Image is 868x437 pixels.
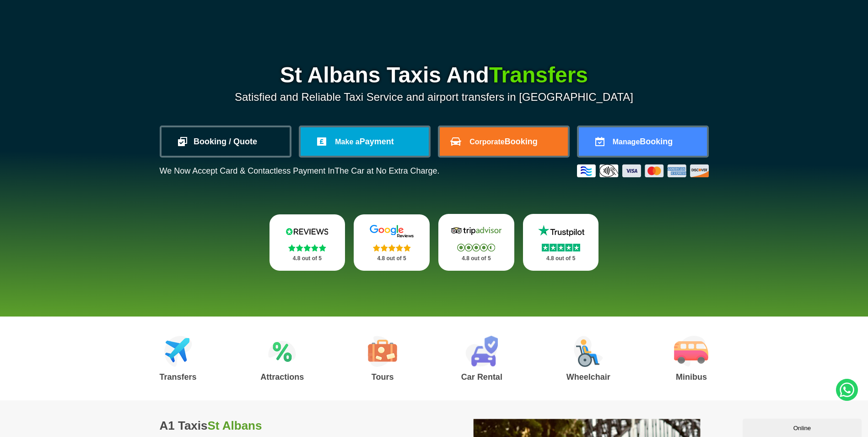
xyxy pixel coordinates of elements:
p: 4.8 out of 5 [533,253,589,264]
iframe: chat widget [743,417,863,437]
img: Stars [457,244,495,251]
h3: Car Rental [461,373,502,381]
a: Trustpilot Stars 4.8 out of 5 [523,214,599,271]
a: Make aPayment [301,127,429,156]
img: Car Rental [465,336,498,367]
img: Reviews.io [280,224,334,238]
h3: Tours [368,373,397,381]
p: Satisfied and Reliable Taxi Service and airport transfers in [GEOGRAPHIC_DATA] [160,91,709,104]
img: Wheelchair [574,336,603,367]
p: We Now Accept Card & Contactless Payment In [160,166,440,176]
img: Credit And Debit Cards [577,164,709,177]
span: Transfers [489,63,588,87]
h3: Wheelchair [566,373,610,381]
img: Stars [373,244,411,251]
a: Booking / Quote [162,127,290,156]
span: Make a [335,138,359,146]
span: Manage [613,138,640,146]
p: 4.8 out of 5 [364,253,420,264]
p: 4.8 out of 5 [448,253,504,264]
img: Google [364,224,419,238]
p: 4.8 out of 5 [280,253,335,264]
img: Tripadvisor [449,224,504,238]
img: Attractions [268,336,296,367]
img: Stars [288,244,326,251]
h2: A1 Taxis [160,419,423,433]
a: Reviews.io Stars 4.8 out of 5 [270,214,345,271]
h3: Attractions [260,373,304,381]
h1: St Albans Taxis And [160,64,709,86]
h3: Transfers [160,373,197,381]
img: Tours [368,336,397,367]
span: The Car at No Extra Charge. [334,166,439,175]
span: Corporate [469,138,504,146]
img: Trustpilot [534,224,588,238]
a: CorporateBooking [440,127,568,156]
img: Airport Transfers [164,336,192,367]
a: ManageBooking [579,127,707,156]
img: Minibus [674,336,708,367]
img: Stars [542,244,580,251]
h3: Minibus [674,373,708,381]
a: Tripadvisor Stars 4.8 out of 5 [438,214,514,271]
span: St Albans [208,419,262,432]
a: Google Stars 4.8 out of 5 [354,214,430,271]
